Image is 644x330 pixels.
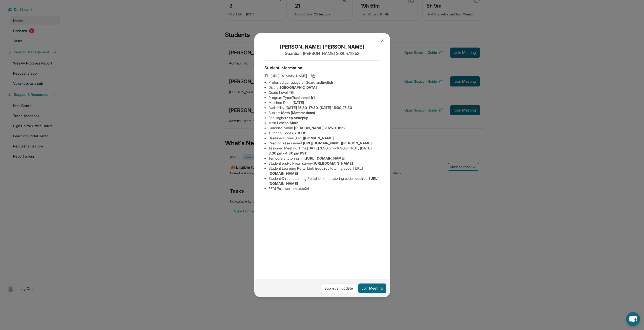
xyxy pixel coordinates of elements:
span: [DATE] 15:30-17:30, [DATE] 15:30-17:30 [285,105,352,110]
span: [URL][DOMAIN_NAME] [271,73,307,78]
li: Baseline survey : [268,136,380,141]
span: English [321,80,333,84]
h1: [PERSON_NAME] [PERSON_NAME] [264,43,380,50]
span: Math [289,121,298,125]
span: [DATE] 3:30 pm - 4:30 pm PST, [DATE] 3:30 pm - 4:30 pm PST [268,146,372,155]
li: Eedi login : [268,115,380,120]
button: chat-button [626,312,640,326]
li: Guardian Name : [268,125,380,130]
span: Traditional 1:1 [292,95,315,100]
li: Preferred Language of Guardian: [268,80,380,85]
p: Guardian: [PERSON_NAME] 2025-s11852 [264,50,380,56]
li: Grade Level: [268,90,380,95]
li: Student Learning Portal Link (requires tutoring code) : [268,166,380,176]
span: [URL][DOMAIN_NAME] [314,161,353,165]
button: Join Meeting [358,283,386,293]
li: Availability: [268,105,380,110]
li: District: [268,85,380,90]
span: [URL][DOMAIN_NAME] [295,136,334,140]
span: [GEOGRAPHIC_DATA] [280,85,317,90]
li: EEDI Password : [268,186,380,191]
span: [URL][DOMAIN_NAME] [306,156,345,160]
li: Reading Assessment : [268,141,380,146]
span: 4th [288,90,294,95]
li: Main Lesson : [268,120,380,125]
button: Copy link [310,73,316,79]
a: Submit an update [321,283,356,293]
li: Program Type: [268,95,380,100]
span: stepup24 [294,186,309,191]
h4: Student Information [264,65,380,71]
span: [PERSON_NAME] 2025-s11852 [294,126,346,130]
span: [URL][DOMAIN_NAME][PERSON_NAME] [303,141,372,145]
li: Subject : [268,110,380,115]
span: Math (Matemáticas) [281,111,315,115]
img: Close Icon [380,39,384,43]
span: 87HCD6 [292,131,306,135]
span: [DATE] [293,100,304,105]
li: Assigned Meeting Time : [268,146,380,156]
span: zoep.atstepup [285,116,308,120]
li: Temporary tutoring link : [268,156,380,161]
li: Matched Date: [268,100,380,105]
li: Tutoring Code : [268,130,380,136]
li: Student Direct Learning Portal Link (no tutoring code required) : [268,176,380,186]
li: Student end-of-year survey : [268,161,380,166]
